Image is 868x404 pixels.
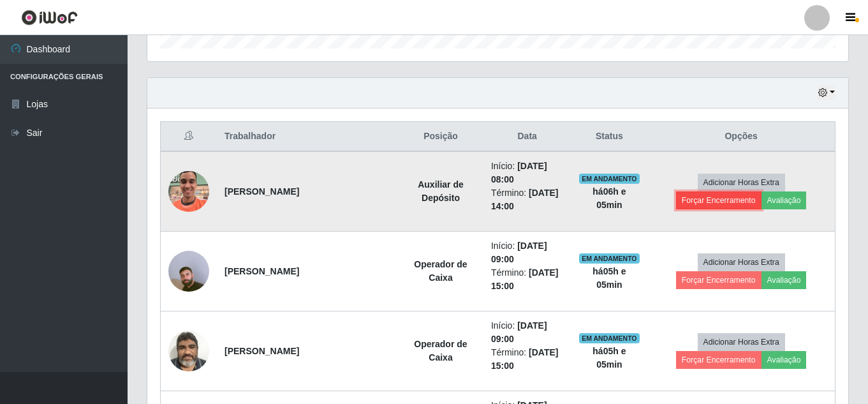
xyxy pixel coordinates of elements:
[483,122,571,152] th: Data
[168,155,209,228] img: 1752546714957.jpeg
[21,10,78,26] img: CoreUI Logo
[398,122,483,152] th: Posição
[579,333,640,343] span: EM ANDAMENTO
[168,235,209,308] img: 1756498366711.jpeg
[592,346,626,370] strong: há 05 h e 05 min
[491,319,564,346] li: Início:
[698,174,785,191] button: Adicionar Horas Extra
[414,339,467,363] strong: Operador de Caixa
[761,351,807,369] button: Avaliação
[592,266,626,290] strong: há 05 h e 05 min
[571,122,647,152] th: Status
[224,186,299,197] strong: [PERSON_NAME]
[676,191,761,209] button: Forçar Encerramento
[224,346,299,356] strong: [PERSON_NAME]
[491,160,564,186] li: Início:
[414,259,467,283] strong: Operador de Caixa
[491,239,564,266] li: Início:
[168,324,209,378] img: 1625107347864.jpeg
[217,122,398,152] th: Trabalhador
[698,253,785,271] button: Adicionar Horas Extra
[647,122,835,152] th: Opções
[491,266,564,293] li: Término:
[491,241,547,264] time: [DATE] 09:00
[676,271,761,289] button: Forçar Encerramento
[418,179,464,203] strong: Auxiliar de Depósito
[579,174,640,184] span: EM ANDAMENTO
[698,333,785,351] button: Adicionar Horas Extra
[491,186,564,213] li: Término:
[491,346,564,373] li: Término:
[761,271,807,289] button: Avaliação
[676,351,761,369] button: Forçar Encerramento
[579,253,640,264] span: EM ANDAMENTO
[761,191,807,209] button: Avaliação
[224,266,299,276] strong: [PERSON_NAME]
[491,320,547,344] time: [DATE] 09:00
[491,161,547,184] time: [DATE] 08:00
[592,186,626,210] strong: há 06 h e 05 min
